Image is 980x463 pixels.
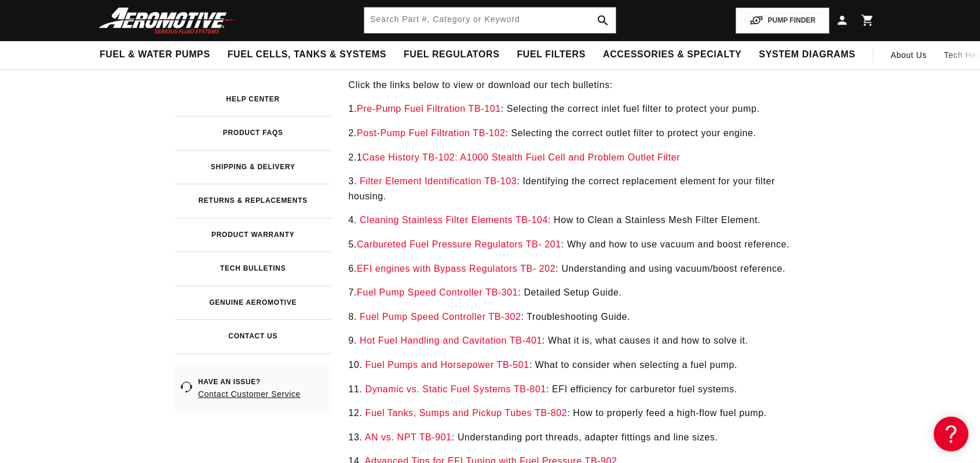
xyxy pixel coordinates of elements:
[175,184,331,218] a: Returns & Replacements
[395,41,508,68] summary: Fuel Regulators
[357,287,518,297] a: Fuel Pump Speed Controller TB-301
[175,82,331,116] a: Help Center
[357,128,505,138] a: Post-Pump Fuel Filtration TB-102
[508,41,594,68] summary: Fuel Filters
[360,312,521,322] a: Fuel Pump Speed Controller TB-302
[349,430,806,445] p: 13. : Understanding port threads, adapter fittings and line sizes.
[364,8,616,33] input: Search by Part Number, Category or Keyword
[198,377,326,387] span: Have an issue?
[349,261,806,276] p: 6. : Understanding and using vacuum/boost reference.
[594,41,750,68] summary: Accessories & Specialty
[365,408,568,418] a: Fuel Tanks, Sumps and Pickup Tubes TB-802
[349,213,806,228] p: 4. : How to Clean a Stainless Mesh Filter Element.
[365,432,452,442] a: AN vs. NPT TB-901
[360,176,517,186] a: Filter Element Identification TB-103
[603,49,741,61] span: Accessories & Specialty
[552,384,734,394] span: EFI efficiency for carburetor fuel systems
[198,198,308,204] h3: Returns & Replacements
[736,8,829,34] button: PUMP FINDER
[349,309,806,325] p: 8. : Troubleshooting Guide.
[365,384,546,394] a: Dynamic vs. Static Fuel Systems TB-801
[175,251,331,286] a: Tech Bulletins
[220,265,286,272] h3: Tech Bulletins
[209,300,297,306] h3: Genuine Aeromotive
[91,41,219,68] summary: Fuel & Water Pumps
[404,49,499,61] span: Fuel Regulators
[175,150,331,184] a: Shipping & Delivery
[357,264,555,274] a: EFI engines with Bypass Regulators TB- 202
[223,130,283,136] h3: Product FAQs
[750,41,864,68] summary: System Diagrams
[349,237,806,252] p: 5. : Why and how to use vacuum and boost reference.
[96,7,240,34] img: Aeromotive
[226,96,280,103] h3: Help Center
[517,49,586,61] span: Fuel Filters
[759,49,855,61] span: System Diagrams
[211,164,295,170] h3: Shipping & Delivery
[219,41,395,68] summary: Fuel Cells, Tanks & Systems
[590,8,616,33] button: search button
[175,319,331,353] a: Contact Us
[349,126,806,141] p: 2. : Selecting the correct outlet filter to protect your engine.
[228,333,277,340] h3: Contact Us
[198,387,326,401] a: Contact Customer Service
[349,382,806,397] p: 11. : .
[349,285,806,300] p: 7. : Detailed Setup Guide.
[357,239,561,249] a: Carbureted Fuel Pressure Regulators TB- 201
[357,104,501,114] a: Pre-Pump Fuel Filtration TB-101
[175,218,331,252] a: Product Warranty
[891,50,927,60] span: About Us
[349,78,806,93] p: Click the links below to view or download our tech bulletins:
[349,406,806,421] p: 12. : How to properly feed a high-flow fuel pump.
[349,174,806,203] p: 3. : Identifying the correct replacement element for your filter housing.
[211,232,295,238] h3: Product Warranty
[175,116,331,150] a: Product FAQs
[360,215,548,225] a: Cleaning Stainless Filter Elements TB-104
[349,333,806,348] p: 9. : What it is, what causes it and how to solve it.
[360,336,542,345] a: Hot Fuel Handling and Cavitation TB-401
[363,152,681,162] a: Case History TB-102: A1000 Stealth Fuel Cell and Problem Outlet Filter
[175,286,331,320] a: Genuine Aeromotive
[228,49,386,61] span: Fuel Cells, Tanks & Systems
[349,101,806,116] p: 1. : Selecting the correct inlet fuel filter to protect your pump.
[882,41,935,69] a: About Us
[100,49,210,61] span: Fuel & Water Pumps
[365,360,529,370] a: Fuel Pumps and Horsepower TB-501
[349,150,806,165] p: 2.1
[349,358,806,373] p: 10. : What to consider when selecting a fuel pump.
